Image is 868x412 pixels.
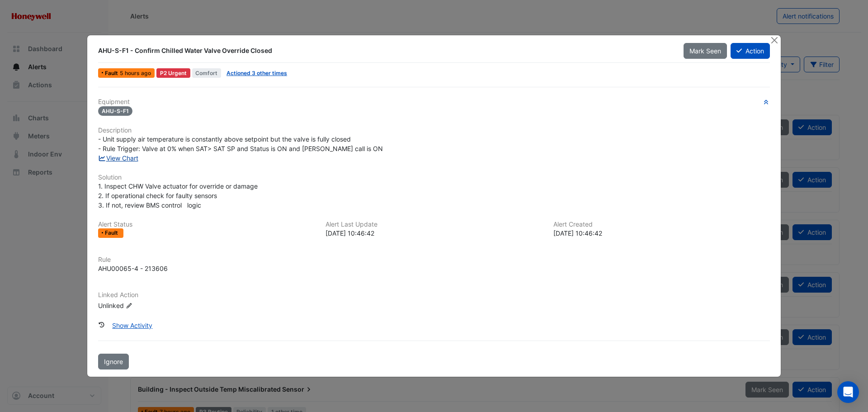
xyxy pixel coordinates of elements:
[98,256,770,264] h6: Rule
[126,302,132,309] fa-icon: Edit Linked Action
[98,221,315,228] h6: Alert Status
[98,127,770,134] h6: Description
[684,43,727,59] button: Mark Seen
[837,381,859,403] div: Open Intercom Messenger
[98,291,770,299] h6: Linked Action
[553,228,770,238] div: [DATE] 10:46:42
[106,317,158,333] button: Show Activity
[120,70,151,76] span: Mon 08-Sep-2025 10:46 AEST
[105,71,120,76] span: Fault
[98,98,770,106] h6: Equipment
[689,47,721,55] span: Mark Seen
[98,106,132,116] span: AHU-S-F1
[731,43,770,59] button: Action
[98,300,207,310] div: Unlinked
[98,174,770,181] h6: Solution
[192,68,222,78] span: Comfort
[98,182,258,209] span: 1. Inspect CHW Valve actuator for override or damage 2. If operational check for faulty sensors 3...
[98,354,129,369] button: Ignore
[325,221,542,228] h6: Alert Last Update
[98,46,673,55] div: AHU-S-F1 - Confirm Chilled Water Valve Override Closed
[105,230,120,236] span: Fault
[104,358,123,365] span: Ignore
[156,68,190,78] div: P2 Urgent
[98,154,138,162] a: View Chart
[98,264,168,273] div: AHU00065-4 - 213606
[325,228,542,238] div: [DATE] 10:46:42
[226,70,287,76] a: Actioned 3 other times
[553,221,770,228] h6: Alert Created
[769,35,779,45] button: Close
[98,135,383,152] span: - Unit supply air temperature is constantly above setpoint but the valve is fully closed - Rule T...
